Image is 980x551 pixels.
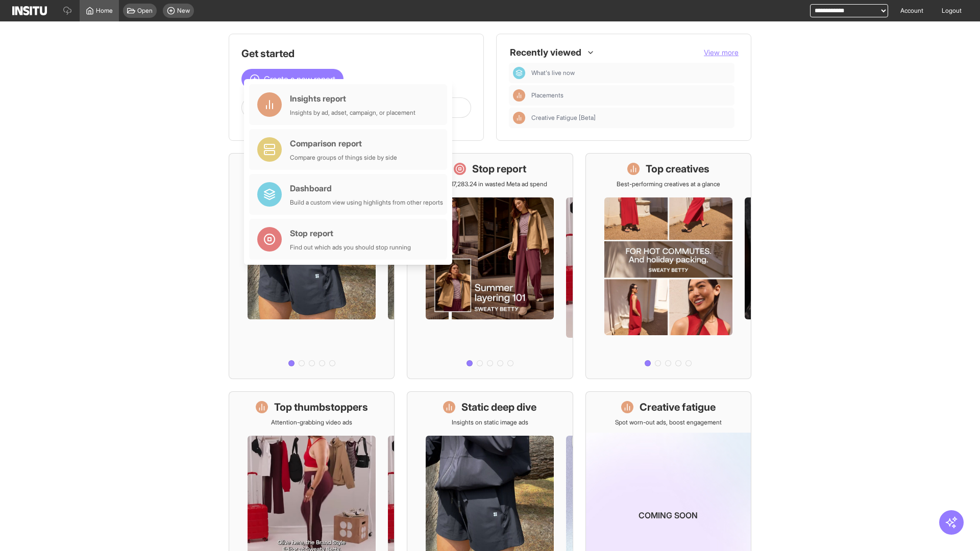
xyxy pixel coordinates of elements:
[137,7,153,15] span: Open
[531,114,730,122] span: Creative Fatigue [Beta]
[531,91,563,99] span: Placements
[704,48,739,57] span: View more
[704,47,739,58] button: View more
[96,7,113,15] span: Home
[452,418,528,427] p: Insights on static image ads
[290,243,411,252] div: Find out which ads you should stop running
[617,180,720,188] p: Best-performing creatives at a glance
[177,7,190,15] span: New
[646,162,709,176] h1: Top creatives
[472,162,526,176] h1: Stop report
[531,91,730,99] span: Placements
[241,69,344,89] button: Create a new report
[290,227,411,239] div: Stop report
[531,114,596,122] span: Creative Fatigue [Beta]
[290,182,443,194] div: Dashboard
[290,109,415,117] div: Insights by ad, adset, campaign, or placement
[290,198,443,207] div: Build a custom view using highlights from other reports
[461,400,536,414] h1: Static deep dive
[274,400,368,414] h1: Top thumbstoppers
[531,69,575,77] span: What's live now
[433,180,547,188] p: Save £17,283.24 in wasted Meta ad spend
[513,112,525,124] div: Insights
[585,153,751,379] a: Top creativesBest-performing creatives at a glance
[229,153,395,379] a: What's live nowSee all active ads instantly
[531,69,730,77] span: What's live now
[290,137,397,149] div: Comparison report
[290,154,397,162] div: Compare groups of things side by side
[241,46,471,61] h1: Get started
[407,153,573,379] a: Stop reportSave £17,283.24 in wasted Meta ad spend
[271,418,352,427] p: Attention-grabbing video ads
[290,92,415,105] div: Insights report
[12,6,47,15] img: Logo
[264,73,335,85] span: Create a new report
[513,89,525,102] div: Insights
[513,67,525,79] div: Dashboard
